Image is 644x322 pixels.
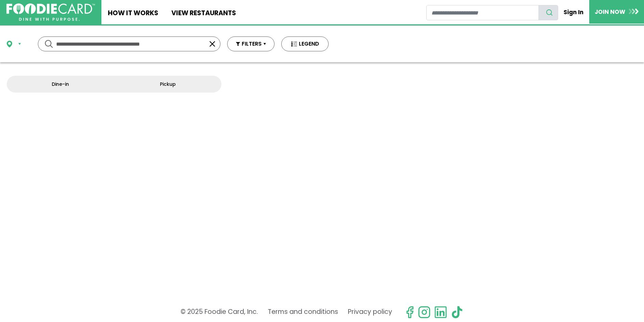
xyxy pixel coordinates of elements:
svg: check us out on facebook [403,306,416,319]
a: Terms and conditions [268,306,338,319]
a: Sign In [558,5,589,20]
a: Dine-in [7,76,114,93]
img: tiktok.svg [451,306,463,319]
input: restaurant search [426,5,539,20]
p: © 2025 Foodie Card, Inc. [181,306,258,319]
button: LEGEND [281,36,329,51]
button: FILTERS [227,36,275,51]
a: Pickup [114,76,222,93]
a: Privacy policy [348,306,392,319]
button: search [539,5,558,20]
img: FoodieCard; Eat, Drink, Save, Donate [6,3,95,21]
img: linkedin.svg [434,306,447,319]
